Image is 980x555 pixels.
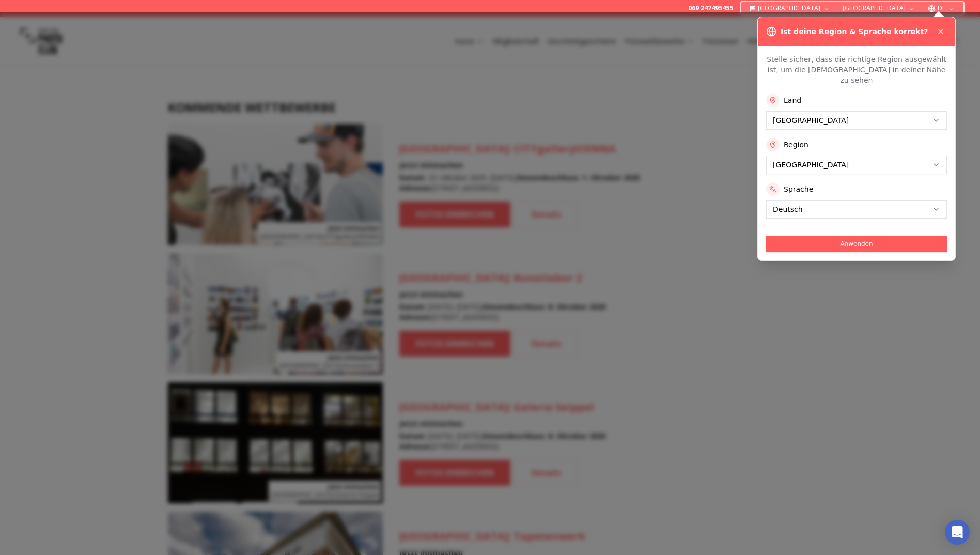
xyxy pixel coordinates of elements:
[766,236,947,252] button: Anwenden
[924,2,959,14] button: DE
[766,54,947,85] p: Stelle sicher, dass die richtige Region ausgewählt ist, um die [DEMOGRAPHIC_DATA] in deiner Nähe ...
[784,140,808,150] label: Region
[838,2,920,14] button: [GEOGRAPHIC_DATA]
[945,520,970,545] div: Open Intercom Messenger
[688,4,733,12] a: 069 247495455
[745,2,835,14] button: [GEOGRAPHIC_DATA]
[781,26,928,37] h3: Ist deine Region & Sprache korrekt?
[784,184,813,194] label: Sprache
[784,95,801,105] label: Land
